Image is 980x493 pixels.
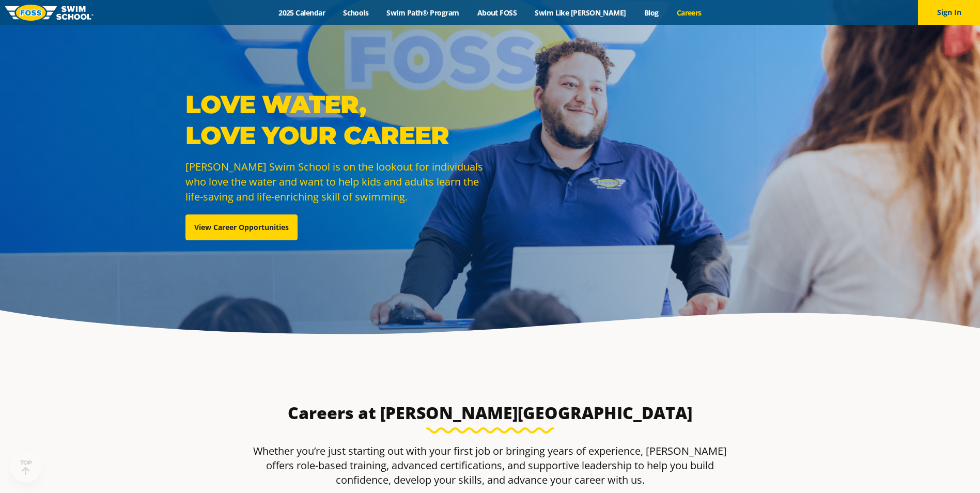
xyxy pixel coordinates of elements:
[378,8,468,18] a: Swim Path® Program
[185,89,485,151] p: Love Water, Love Your Career
[246,444,734,487] p: Whether you’re just starting out with your first job or bringing years of experience, [PERSON_NAM...
[185,214,298,240] a: View Career Opportunities
[270,8,334,18] a: 2025 Calendar
[20,459,32,475] div: TOP
[667,8,710,18] a: Careers
[468,8,526,18] a: About FOSS
[5,5,94,21] img: FOSS Swim School Logo
[635,8,667,18] a: Blog
[246,403,734,423] h3: Careers at [PERSON_NAME][GEOGRAPHIC_DATA]
[185,160,483,204] span: [PERSON_NAME] Swim School is on the lookout for individuals who love the water and want to help k...
[334,8,378,18] a: Schools
[526,8,635,18] a: Swim Like [PERSON_NAME]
